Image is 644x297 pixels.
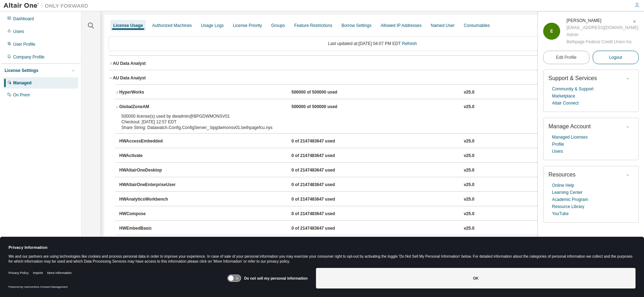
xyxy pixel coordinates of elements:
div: Managed [13,80,31,86]
div: 0 of 2147483647 used [292,196,355,203]
div: v25.0 [464,89,475,96]
button: AU Data AnalystLicense ID: 134462 [109,56,636,71]
a: Managed Licenses [552,134,588,141]
div: v25.0 [464,211,475,217]
div: AU Data Analyst [113,61,146,66]
div: HWAccessEmbedded [119,138,183,145]
div: Bethpage Federal Credit Union Inc [567,38,638,45]
div: License Priority [233,23,262,28]
div: Feature Restrictions [294,23,332,28]
a: Learning Center [552,189,582,196]
div: Named User [431,23,454,28]
button: HWAltairOneEnterpriseUser0 of 2147483647 usedv25.0Expire date:[DATE] [119,177,630,193]
div: License Settings [5,68,38,73]
span: Resources [548,172,575,178]
div: User Profile [13,41,35,47]
a: Refresh [402,41,417,46]
a: Altair Connect [552,100,579,107]
button: HWEmbedBasic0 of 2147483647 usedv25.0Expire date:[DATE] [119,221,630,236]
button: HWAltairOneDesktop0 of 2147483647 usedv25.0Expire date:[DATE] [119,163,630,178]
div: v25.0 [464,153,475,159]
div: 0 of 2147483647 used [292,138,355,145]
img: Altair One [4,2,92,9]
span: Support & Services [548,75,597,81]
div: Users [13,29,24,34]
div: Authorized Machines [152,23,192,28]
div: Dashboard [13,16,34,22]
button: HWCompose0 of 2147483647 usedv25.0Expire date:[DATE] [119,206,630,222]
span: Manage Account [548,123,591,129]
div: Last updated at: [DATE] 04:07 PM EDT [109,36,636,51]
button: AU Data AnalystLicense ID: 146743 [109,70,636,86]
button: HWActivate0 of 2147483647 usedv25.0Expire date:[DATE] [119,148,630,164]
div: Usage Logs [201,23,224,28]
div: Allowed IP Addresses [381,23,422,28]
div: License Usage [113,23,143,28]
a: Marketplace [552,93,575,100]
div: Groups [271,23,285,28]
div: Company Profile [13,54,45,60]
a: YouTube [552,210,569,217]
div: v25.0 [464,167,475,174]
button: GlobalZoneAM500000 of 500000 usedv25.0Expire date:[DATE] [115,99,630,115]
span: Logout [609,54,622,61]
button: Logout [593,51,639,64]
button: HWAnalyticsWorkbench0 of 2147483647 usedv25.0Expire date:[DATE] [119,192,630,207]
div: HWAltairOneEnterpriseUser [119,182,183,188]
div: AU Data Analyst [113,75,146,81]
span: Edit Profile [556,55,576,60]
div: v25.0 [464,225,475,232]
div: Share String: Datawatch.Config.ConfigServer_:bpgdwmonsv01.bethpagefcu.nys [121,125,606,130]
button: HyperWorks500000 of 500000 usedv25.0Expire date:[DATE] [115,85,630,100]
div: HWAnalyticsWorkbench [119,196,183,203]
div: On Prem [13,92,30,98]
div: HWAltairOneDesktop [119,167,183,174]
div: v25.0 [464,138,475,145]
div: HWActivate [119,153,183,159]
div: 0 of 2147483647 used [292,153,355,159]
div: Consumables [464,23,490,28]
div: 500000 license(s) used by dwadmin@BPGDWMONSV01 [121,113,606,119]
div: 0 of 2147483647 used [292,225,355,232]
a: Community & Support [552,85,593,93]
a: Academic Program [552,196,588,203]
div: v25.0 [464,182,475,188]
div: GlobalZoneAM [119,104,183,110]
button: HWAccessEmbedded0 of 2147483647 usedv25.0Expire date:[DATE] [119,134,630,149]
div: v25.0 [464,104,475,110]
div: 0 of 2147483647 used [292,211,355,217]
div: HWEmbedBasic [119,225,183,232]
span: E [550,29,553,34]
div: [EMAIL_ADDRESS][DOMAIN_NAME] [567,24,638,31]
div: 0 of 2147483647 used [292,167,355,174]
button: HWEmbedCodeGen0 of 2147483647 usedv25.0Expire date:[DATE] [119,235,630,251]
div: Ernest Flammini [567,17,638,24]
div: v25.0 [464,196,475,203]
div: 500000 of 500000 used [292,89,355,96]
a: Edit Profile [543,51,590,64]
div: 0 of 2147483647 used [292,182,355,188]
a: Profile [552,141,564,148]
div: HyperWorks [119,89,183,96]
div: 500000 of 500000 used [292,104,355,110]
div: Admin [567,31,638,38]
a: Users [552,148,563,155]
a: Online Help [552,182,574,189]
div: Checkout: [DATE] 12:57 EDT [121,119,606,125]
div: HWCompose [119,211,183,217]
a: Resource Library [552,203,584,210]
div: Borrow Settings [341,23,372,28]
